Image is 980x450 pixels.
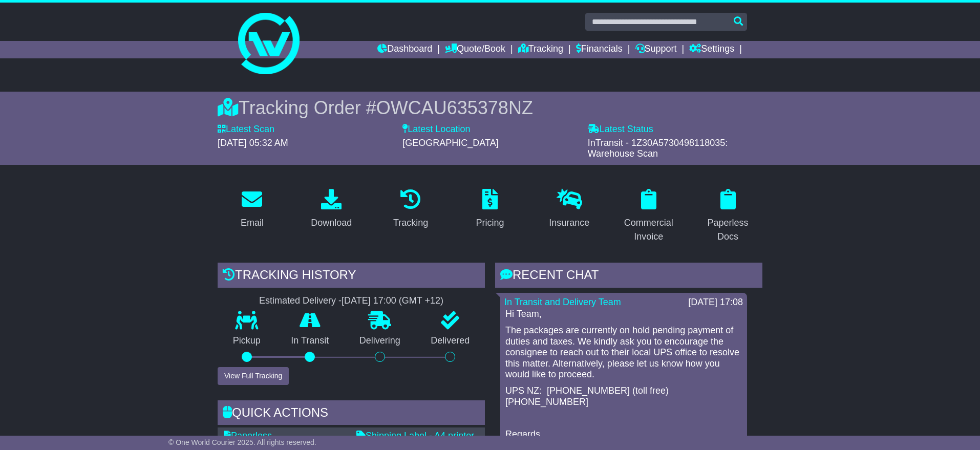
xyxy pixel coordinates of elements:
[342,295,443,307] div: [DATE] 17:00 (GMT +12)
[402,124,470,135] label: Latest Location
[518,41,563,58] a: Tracking
[218,263,485,290] div: Tracking history
[218,124,274,135] label: Latest Scan
[614,185,683,247] a: Commercial Invoice
[377,41,432,58] a: Dashboard
[387,185,435,233] a: Tracking
[476,216,504,230] div: Pricing
[693,185,762,247] a: Paperless Docs
[224,431,272,441] a: Paperless
[700,216,756,244] div: Paperless Docs
[241,216,264,230] div: Email
[344,335,416,347] p: Delivering
[311,216,352,230] div: Download
[218,335,276,347] p: Pickup
[234,185,270,233] a: Email
[218,400,485,428] div: Quick Actions
[469,185,510,233] a: Pricing
[635,41,677,58] a: Support
[588,138,728,159] span: InTransit - 1Z30A5730498118035: Warehouse Scan
[276,335,345,347] p: In Transit
[445,41,505,58] a: Quote/Book
[688,297,743,308] div: [DATE] 17:08
[218,295,485,307] div: Estimated Delivery -
[504,297,621,307] a: In Transit and Delivery Team
[218,138,288,148] span: [DATE] 05:32 AM
[218,367,289,385] button: View Full Tracking
[621,216,676,244] div: Commercial Invoice
[505,325,742,380] p: The packages are currently on hold pending payment of duties and taxes. We kindly ask you to enco...
[576,41,623,58] a: Financials
[168,438,316,446] span: © One World Courier 2025. All rights reserved.
[689,41,734,58] a: Settings
[376,97,533,118] span: OWCAU635378NZ
[505,429,742,440] p: Regards
[356,431,474,441] a: Shipping Label - A4 printer
[402,138,498,148] span: [GEOGRAPHIC_DATA]
[495,263,762,290] div: RECENT CHAT
[505,309,742,320] p: Hi Team,
[588,124,653,135] label: Latest Status
[505,385,742,408] p: UPS NZ: [PHONE_NUMBER] (toll free)[PHONE_NUMBER]
[549,216,589,230] div: Insurance
[416,335,485,347] p: Delivered
[393,216,428,230] div: Tracking
[218,97,762,119] div: Tracking Order #
[304,185,358,233] a: Download
[542,185,596,233] a: Insurance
